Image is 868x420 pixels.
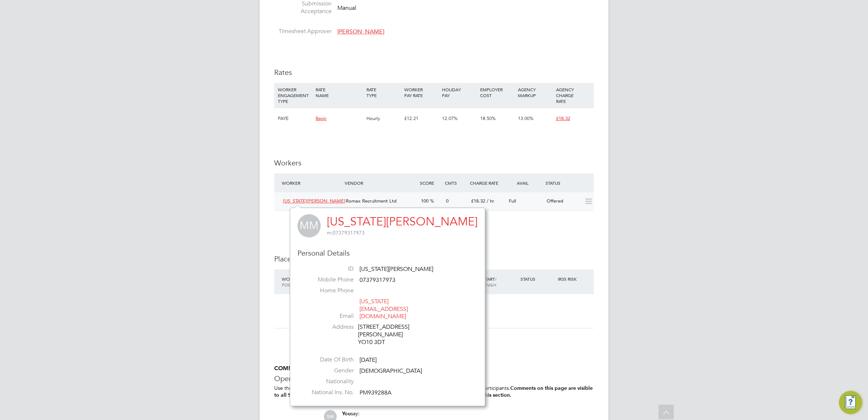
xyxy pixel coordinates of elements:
[282,276,302,288] span: / Position
[421,198,429,204] span: 100
[360,298,408,320] a: [US_STATE][EMAIL_ADDRESS][DOMAIN_NAME]
[281,307,587,315] div: No data found
[303,356,354,364] label: Date Of Birth
[276,83,314,108] div: WORKER ENGAGEMENT TYPE
[487,198,494,204] span: / hr
[402,108,440,129] div: £12.21
[274,158,594,168] h3: Workers
[443,176,468,189] div: Cmts
[303,323,354,331] label: Address
[518,115,534,121] span: 13.00%
[544,176,594,189] div: Status
[327,229,333,236] span: m:
[303,276,354,284] label: Mobile Phone
[274,254,594,264] h3: Placements
[360,276,396,284] span: 07379317973
[274,385,594,399] p: Use the following section to share any operational communications between Supply Chain participants.
[402,83,440,102] div: WORKER PAY RATE
[446,198,449,204] span: 0
[556,115,570,121] span: £18.32
[440,83,478,102] div: HOLIDAY PAY
[280,176,343,189] div: Worker
[342,411,351,417] span: You
[360,367,422,375] span: [DEMOGRAPHIC_DATA]
[303,265,354,273] label: ID
[418,176,443,189] div: Score
[280,272,330,291] div: Worker
[297,248,478,258] h3: Personal Details
[442,115,458,121] span: 12.07%
[516,83,554,102] div: AGENCY MARKUP
[327,229,365,236] span: 07379317973
[316,115,326,121] span: Basic
[297,214,321,237] span: MM
[303,378,354,385] label: Nationality
[303,367,354,375] label: Gender
[327,215,478,229] a: [US_STATE][PERSON_NAME]
[478,83,516,102] div: EMPLOYER COST
[337,4,356,11] span: Manual
[276,108,314,129] div: PAYE
[283,198,345,204] span: [US_STATE][PERSON_NAME]
[483,276,496,288] span: / Finish
[343,176,418,189] div: Vendor
[358,323,427,346] div: [STREET_ADDRESS][PERSON_NAME] YO10 3DT
[556,272,581,285] div: IR35 Risk
[303,312,354,320] label: Email
[274,365,594,372] h5: COMMUNICATIONS
[519,272,556,285] div: Status
[480,115,496,121] span: 18.50%
[509,198,516,204] span: Full
[337,28,384,35] span: [PERSON_NAME]
[360,389,392,396] span: PM939288A
[365,83,402,102] div: RATE TYPE
[506,176,544,189] div: Avail
[365,108,402,129] div: Hourly
[274,385,593,398] b: Comments on this page are visible to all Suppliers in the Vacancy, do not share personal informat...
[554,83,592,108] div: AGENCY CHARGE RATE
[360,356,377,364] span: [DATE]
[346,198,397,204] span: Romax Recruitment Ltd
[303,287,354,295] label: Home Phone
[274,374,594,383] h3: Operational Communications
[360,265,433,273] span: [US_STATE][PERSON_NAME]
[468,176,506,189] div: Charge Rate
[471,198,485,204] span: £18.32
[274,68,594,77] h3: Rates
[274,28,332,35] label: Timesheet Approver
[303,389,354,396] label: National Ins. No.
[481,272,519,291] div: Start
[314,83,364,102] div: RATE NAME
[839,391,862,414] button: Engage Resource Center
[544,195,581,207] div: Offered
